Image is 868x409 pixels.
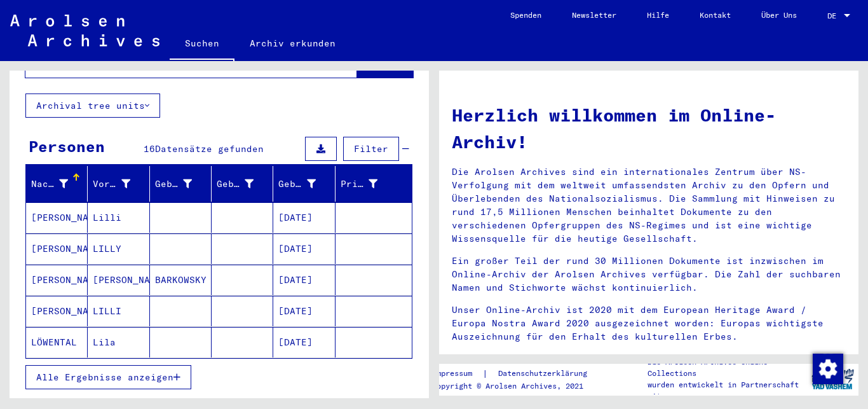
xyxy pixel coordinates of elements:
div: Personen [29,135,105,158]
div: Prisoner # [341,174,397,194]
mat-cell: LILLY [88,233,149,264]
button: Alle Ergebnisse anzeigen [25,365,191,389]
img: Arolsen_neg.svg [10,15,159,46]
img: yv_logo.png [809,363,857,395]
mat-cell: [PERSON_NAME] [26,296,88,326]
img: Zustimmung ändern [813,354,843,384]
mat-cell: [PERSON_NAME] [88,265,149,295]
div: | [432,367,602,380]
mat-cell: LILLI [88,296,149,326]
button: Archival tree units [25,94,160,118]
mat-cell: LÖWENTAL [26,327,88,357]
mat-cell: [DATE] [273,327,335,357]
a: Datenschutzerklärung [488,367,602,380]
span: Datensätze gefunden [155,143,264,155]
p: Unser Online-Archiv ist 2020 mit dem European Heritage Award / Europa Nostra Award 2020 ausgezeic... [452,303,846,343]
div: Prisoner # [341,177,377,191]
mat-header-cell: Geburtsdatum [273,166,335,202]
span: 16 [144,143,155,155]
div: Vorname [93,174,149,194]
mat-cell: [DATE] [273,202,335,233]
a: Impressum [432,367,482,380]
div: Geburtsname [155,174,211,194]
button: Filter [343,137,399,161]
div: Geburtsdatum [278,177,315,191]
mat-cell: [DATE] [273,296,335,326]
mat-cell: Lila [88,327,149,357]
div: Geburt‏ [217,177,254,191]
span: Filter [354,143,388,155]
div: Nachname [31,177,68,191]
mat-header-cell: Nachname [26,166,88,202]
mat-cell: Lilli [88,202,149,233]
a: Archiv erkunden [234,28,351,59]
a: Suchen [170,28,234,61]
mat-cell: BARKOWSKY [150,265,212,295]
mat-cell: [DATE] [273,265,335,295]
span: Alle Ergebnisse anzeigen [36,371,173,383]
div: Nachname [31,174,87,194]
p: wurden entwickelt in Partnerschaft mit [648,379,806,402]
p: Copyright © Arolsen Archives, 2021 [432,380,602,392]
mat-header-cell: Geburt‏ [212,166,273,202]
mat-header-cell: Vorname [88,166,149,202]
mat-header-cell: Geburtsname [150,166,212,202]
span: DE [827,11,841,20]
mat-cell: [PERSON_NAME] [26,202,88,233]
div: Vorname [93,177,130,191]
mat-cell: [DATE] [273,233,335,264]
p: Ein großer Teil der rund 30 Millionen Dokumente ist inzwischen im Online-Archiv der Arolsen Archi... [452,254,846,295]
div: Geburtsname [155,177,192,191]
p: Die Arolsen Archives Online-Collections [648,356,806,379]
div: Geburtsdatum [278,174,334,194]
mat-header-cell: Prisoner # [336,166,412,202]
p: Die Arolsen Archives sind ein internationales Zentrum über NS-Verfolgung mit dem weltweit umfasse... [452,165,846,246]
h1: Herzlich willkommen im Online-Archiv! [452,102,846,155]
mat-cell: [PERSON_NAME] [26,265,88,295]
div: Geburt‏ [217,174,273,194]
mat-cell: [PERSON_NAME] [26,233,88,264]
